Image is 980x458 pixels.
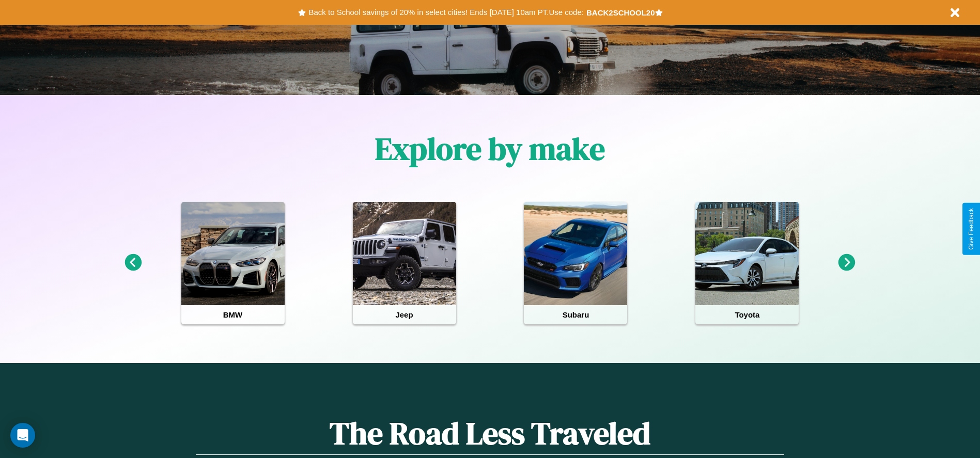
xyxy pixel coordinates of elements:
[695,305,799,324] h4: Toyota
[196,412,784,455] h1: The Road Less Traveled
[375,128,605,170] h1: Explore by make
[968,208,975,250] div: Give Feedback
[586,8,655,17] b: BACK2SCHOOL20
[524,305,627,324] h4: Subaru
[353,305,456,324] h4: Jeep
[306,5,586,20] button: Back to School savings of 20% in select cities! Ends [DATE] 10am PT.Use code:
[10,423,35,448] div: Open Intercom Messenger
[181,305,285,324] h4: BMW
